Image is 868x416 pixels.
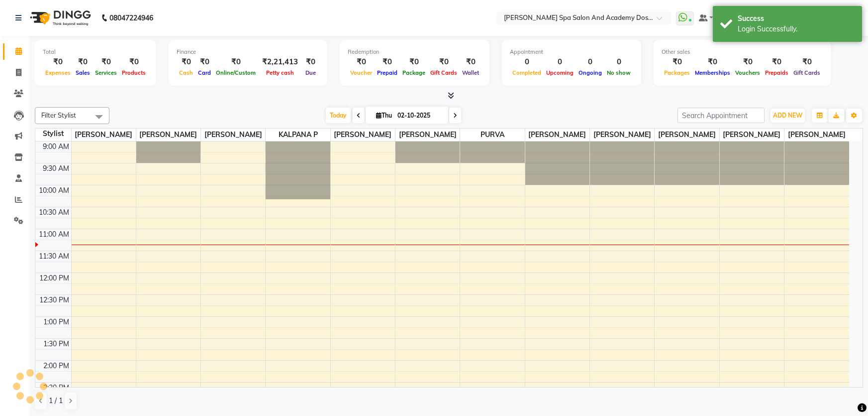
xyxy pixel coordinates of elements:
div: 1:30 PM [41,339,71,349]
div: 10:30 AM [37,207,71,218]
div: 1:00 PM [41,317,71,327]
span: [PERSON_NAME] [72,129,136,141]
div: 11:30 AM [37,251,71,262]
div: ₹0 [400,56,428,68]
span: 1 / 1 [49,396,63,406]
div: ₹0 [73,56,93,68]
span: Vouchers [733,69,763,76]
div: 2:00 PM [41,361,71,371]
span: [PERSON_NAME] [525,129,589,141]
div: ₹0 [375,56,400,68]
div: ₹0 [93,56,119,68]
div: 0 [510,56,544,68]
span: Sales [73,69,93,76]
div: Finance [177,48,319,56]
span: No show [604,69,633,76]
button: ADD NEW [771,109,805,123]
div: 2:30 PM [41,383,71,393]
div: ₹0 [662,56,692,68]
div: 9:00 AM [41,141,71,152]
span: KALPANA P [266,129,330,141]
span: Voucher [348,69,375,76]
div: ₹0 [195,56,213,68]
div: ₹0 [733,56,763,68]
span: Cash [177,69,195,76]
span: Ongoing [576,69,604,76]
div: ₹2,21,413 [258,56,302,68]
div: Other sales [662,48,823,56]
span: Wallet [460,69,482,76]
span: Online/Custom [213,69,258,76]
div: 11:00 AM [37,229,71,240]
span: Today [326,108,351,123]
span: Upcoming [544,69,576,76]
div: 9:30 AM [41,163,71,174]
span: ADD NEW [773,112,802,119]
span: Products [119,69,148,76]
span: [PERSON_NAME] [136,129,200,141]
span: Packages [662,69,692,76]
input: 2025-10-02 [394,108,444,123]
div: Success [738,13,855,24]
div: Stylist [35,129,71,139]
div: ₹0 [460,56,482,68]
div: ₹0 [43,56,73,68]
span: Gift Cards [428,69,460,76]
div: Total [43,48,148,56]
div: 10:00 AM [37,185,71,196]
div: ₹0 [791,56,823,68]
div: 12:00 PM [37,273,71,283]
div: Redemption [348,48,482,56]
span: Petty cash [264,69,296,76]
span: [PERSON_NAME] [331,129,395,141]
div: 12:30 PM [37,295,71,305]
span: Package [400,69,428,76]
div: ₹0 [302,56,319,68]
span: Thu [374,112,394,119]
div: ₹0 [692,56,733,68]
img: logo [25,4,94,32]
span: [PERSON_NAME] [655,129,719,141]
div: ₹0 [119,56,148,68]
span: [PERSON_NAME] [720,129,784,141]
span: Prepaid [375,69,400,76]
span: [PERSON_NAME] [201,129,265,141]
span: [PERSON_NAME] [784,129,849,141]
div: Appointment [510,48,633,56]
span: [PERSON_NAME] [395,129,460,141]
input: Search Appointment [677,108,765,123]
div: 0 [576,56,604,68]
span: Services [93,69,119,76]
div: ₹0 [763,56,791,68]
span: Memberships [692,69,733,76]
div: Login Successfully. [738,24,855,34]
div: ₹0 [213,56,258,68]
span: Filter Stylist [41,111,76,119]
span: Due [303,69,318,76]
span: Gift Cards [791,69,823,76]
span: Completed [510,69,544,76]
span: [PERSON_NAME] [590,129,654,141]
div: 0 [544,56,576,68]
span: PURVA [460,129,524,141]
span: Expenses [43,69,73,76]
span: Prepaids [763,69,791,76]
div: ₹0 [348,56,375,68]
div: 0 [604,56,633,68]
b: 08047224946 [109,4,153,32]
div: ₹0 [428,56,460,68]
span: Card [195,69,213,76]
div: ₹0 [177,56,195,68]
